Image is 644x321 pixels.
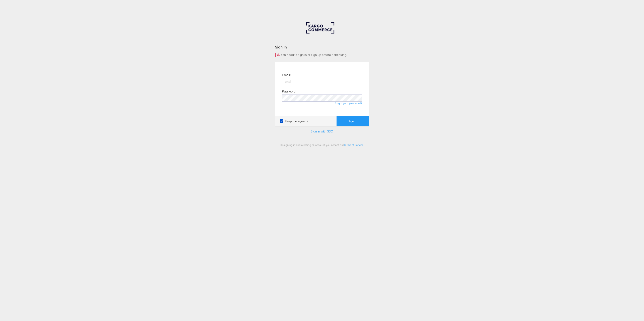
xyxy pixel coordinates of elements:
[335,102,362,105] a: Forgot your password?
[344,143,364,147] a: Terms of Service
[282,89,296,94] label: Password:
[282,78,362,85] input: Email
[280,119,309,123] label: Keep me signed in
[275,53,369,57] div: You need to sign in or sign up before continuing.
[275,143,369,147] div: By signing in and creating an account, you accept our .
[282,73,290,77] label: Email:
[337,116,369,126] button: Sign In
[311,129,333,133] a: Sign in with SSO
[275,44,369,50] div: Sign In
